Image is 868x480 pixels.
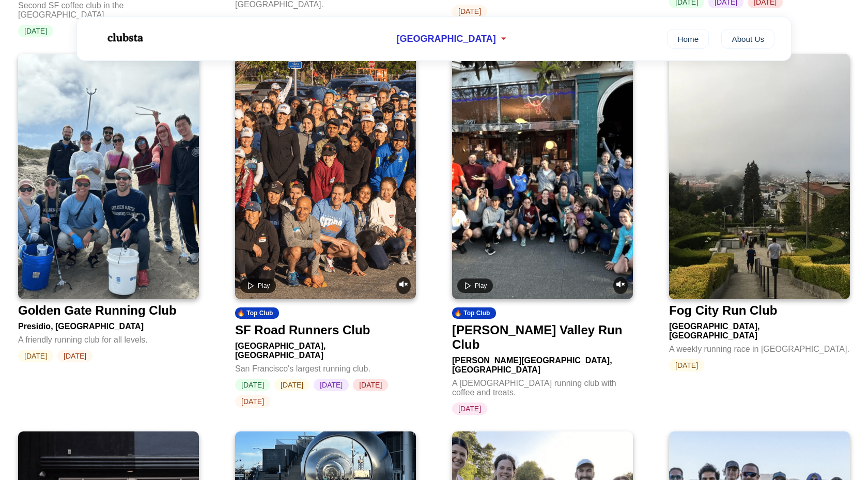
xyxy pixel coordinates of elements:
img: Fog City Run Club [669,54,850,299]
div: A friendly running club for all levels. [18,331,199,345]
span: [DATE] [452,5,487,18]
span: [DATE] [235,379,270,391]
div: Golden Gate Running Club [18,303,177,318]
span: [DATE] [57,350,92,362]
a: Play videoUnmute video🔥 Top Club[PERSON_NAME] Valley Run Club[PERSON_NAME][GEOGRAPHIC_DATA], [GEO... [452,54,633,415]
img: Logo [94,25,156,51]
span: Play [258,282,270,289]
span: [DATE] [235,395,270,408]
span: [DATE] [274,379,309,391]
div: A weekly running race in [GEOGRAPHIC_DATA]. [669,340,850,354]
a: Play videoUnmute video🔥 Top ClubSF Road Runners Club[GEOGRAPHIC_DATA], [GEOGRAPHIC_DATA]San Franc... [235,54,416,408]
div: [PERSON_NAME] Valley Run Club [452,323,629,352]
div: 🔥 Top Club [235,307,279,319]
img: Golden Gate Running Club [18,54,199,299]
button: Unmute video [396,277,411,294]
a: Fog City Run ClubFog City Run Club[GEOGRAPHIC_DATA], [GEOGRAPHIC_DATA]A weekly running race in [G... [669,54,850,371]
div: A [DEMOGRAPHIC_DATA] running club with coffee and treats. [452,375,633,397]
a: Golden Gate Running ClubGolden Gate Running ClubPresidio, [GEOGRAPHIC_DATA]A friendly running clu... [18,54,199,362]
button: Unmute video [613,277,628,294]
div: San Francisco's largest running club. [235,360,416,374]
span: [DATE] [452,402,487,415]
div: [GEOGRAPHIC_DATA], [GEOGRAPHIC_DATA] [669,318,850,340]
a: Home [667,29,709,49]
span: [DATE] [353,379,388,391]
span: [DATE] [669,359,704,371]
span: [DATE] [18,350,53,362]
div: 🔥 Top Club [452,307,496,319]
button: Play video [240,278,276,293]
div: Fog City Run Club [669,303,777,318]
span: [DATE] [314,379,349,391]
button: Play video [457,278,493,293]
div: [GEOGRAPHIC_DATA], [GEOGRAPHIC_DATA] [235,337,416,360]
a: About Us [721,29,774,49]
div: [PERSON_NAME][GEOGRAPHIC_DATA], [GEOGRAPHIC_DATA] [452,352,633,375]
span: [GEOGRAPHIC_DATA] [396,34,495,44]
div: SF Road Runners Club [235,323,370,337]
span: Play [475,282,487,289]
div: Presidio, [GEOGRAPHIC_DATA] [18,318,199,331]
